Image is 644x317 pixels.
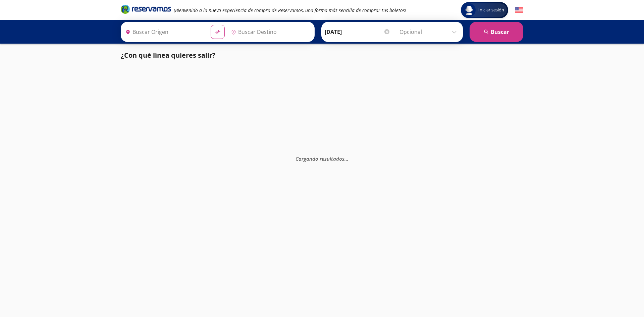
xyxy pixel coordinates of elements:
span: . [346,155,347,162]
button: Buscar [470,22,523,42]
span: . [347,155,348,162]
em: ¡Bienvenido a la nueva experiencia de compra de Reservamos, una forma más sencilla de comprar tus... [174,7,406,13]
button: English [515,6,523,14]
span: Iniciar sesión [476,7,507,13]
p: ¿Con qué línea quieres salir? [121,50,216,60]
i: Brand Logo [121,4,171,14]
input: Buscar Destino [228,23,311,40]
input: Opcional [399,23,460,40]
a: Brand Logo [121,4,171,16]
input: Elegir Fecha [325,23,390,40]
input: Buscar Origen [123,23,205,40]
em: Cargando resultados [296,155,348,162]
span: . [344,155,346,162]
